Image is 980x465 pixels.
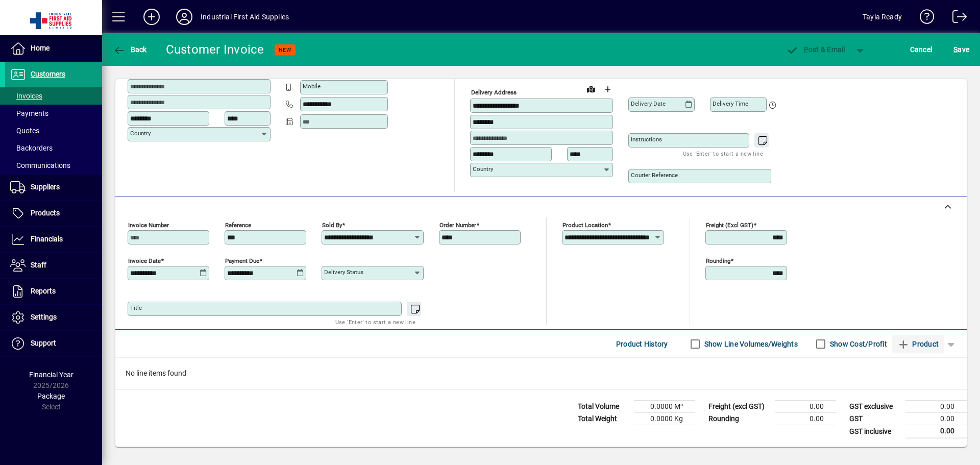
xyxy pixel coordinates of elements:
[706,257,730,264] mat-label: Rounding
[225,257,259,264] mat-label: Payment due
[828,339,887,349] label: Show Cost/Profit
[5,139,102,157] a: Backorders
[201,9,289,25] div: Industrial First Aid Supplies
[5,105,102,122] a: Payments
[863,9,902,25] div: Tayla Ready
[616,336,668,352] span: Product History
[5,201,102,226] a: Products
[31,313,57,321] span: Settings
[439,222,476,229] mat-label: Order number
[573,401,634,413] td: Total Volume
[5,175,102,200] a: Suppliers
[631,136,662,143] mat-label: Instructions
[953,41,969,58] span: ave
[599,81,616,97] button: Choose address
[953,45,958,54] span: S
[10,161,70,169] span: Communications
[804,45,808,54] span: P
[786,45,845,54] span: ost & Email
[10,109,48,117] span: Payments
[225,222,251,229] mat-label: Reference
[844,413,905,425] td: GST
[31,44,50,52] span: Home
[113,45,147,54] span: Back
[31,339,56,347] span: Support
[31,261,46,269] span: Staff
[775,413,836,425] td: 0.00
[10,92,42,100] span: Invoices
[702,339,798,349] label: Show Line Volumes/Weights
[31,209,60,217] span: Products
[775,401,836,413] td: 0.00
[322,222,342,229] mat-label: Sold by
[5,122,102,139] a: Quotes
[31,70,65,78] span: Customers
[102,40,158,59] app-page-header-button: Back
[5,227,102,252] a: Financials
[5,279,102,304] a: Reports
[612,335,672,353] button: Product History
[844,401,905,413] td: GST exclusive
[573,413,634,425] td: Total Weight
[631,100,666,107] mat-label: Delivery date
[29,371,73,379] span: Financial Year
[303,83,321,90] mat-label: Mobile
[910,41,933,58] span: Cancel
[905,425,967,438] td: 0.00
[683,148,763,159] mat-hint: Use 'Enter' to start a new line
[279,46,291,53] span: NEW
[473,165,493,173] mat-label: Country
[945,2,967,35] a: Logout
[31,287,56,295] span: Reports
[897,336,939,352] span: Product
[706,222,753,229] mat-label: Freight (excl GST)
[5,331,102,356] a: Support
[905,401,967,413] td: 0.00
[166,41,264,58] div: Customer Invoice
[5,253,102,278] a: Staff
[703,401,775,413] td: Freight (excl GST)
[912,2,935,35] a: Knowledge Base
[892,335,944,353] button: Product
[562,222,608,229] mat-label: Product location
[5,36,102,61] a: Home
[135,8,168,26] button: Add
[781,40,850,59] button: Post & Email
[31,183,60,191] span: Suppliers
[110,40,150,59] button: Back
[324,268,363,276] mat-label: Delivery status
[634,401,695,413] td: 0.0000 M³
[713,100,748,107] mat-label: Delivery time
[905,413,967,425] td: 0.00
[631,172,678,179] mat-label: Courier Reference
[130,304,142,311] mat-label: Title
[115,358,967,389] div: No line items found
[5,305,102,330] a: Settings
[634,413,695,425] td: 0.0000 Kg
[583,81,599,97] a: View on map
[951,40,972,59] button: Save
[5,157,102,174] a: Communications
[128,222,169,229] mat-label: Invoice number
[37,392,65,400] span: Package
[844,425,905,438] td: GST inclusive
[908,40,935,59] button: Cancel
[130,130,151,137] mat-label: Country
[10,127,39,135] span: Quotes
[168,8,201,26] button: Profile
[31,235,63,243] span: Financials
[703,413,775,425] td: Rounding
[128,257,161,264] mat-label: Invoice date
[10,144,53,152] span: Backorders
[5,87,102,105] a: Invoices
[335,316,415,328] mat-hint: Use 'Enter' to start a new line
